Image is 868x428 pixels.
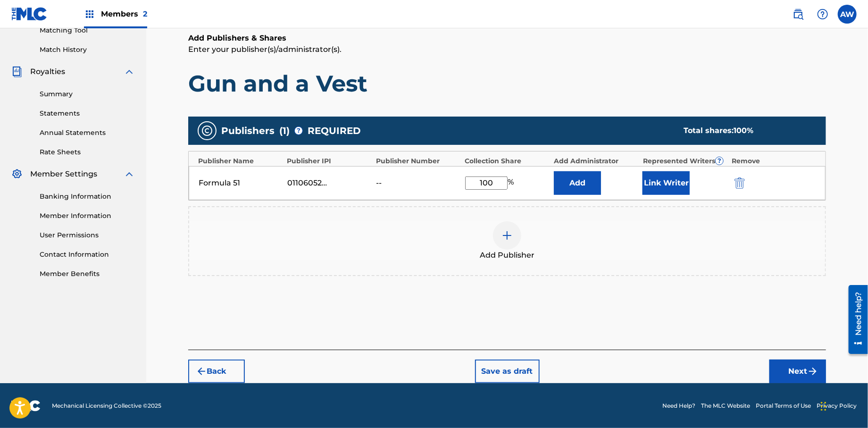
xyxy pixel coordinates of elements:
img: expand [124,168,135,180]
button: Next [769,360,826,383]
div: Remove [732,156,816,166]
img: Royalties [11,66,23,77]
a: The MLC Website [701,402,750,410]
a: Portal Terms of Use [756,402,811,410]
img: help [817,8,828,20]
img: Top Rightsholders [84,8,95,20]
a: Rate Sheets [40,147,135,157]
button: Link Writer [643,171,690,195]
p: Enter your publisher(s)/administrator(s). [188,44,826,55]
img: 12a2ab48e56ec057fbd8.svg [734,177,745,189]
div: User Menu [838,5,857,24]
iframe: Resource Center [842,281,868,357]
span: Members [101,8,147,19]
span: Publishers [221,124,275,138]
span: Member Settings [30,168,97,180]
div: Help [813,5,832,24]
h1: Gun and a Vest [188,69,826,98]
button: Back [188,360,245,383]
iframe: Chat Widget [818,383,865,428]
a: Contact Information [40,250,135,260]
img: logo [11,400,41,411]
img: 7ee5dd4eb1f8a8e3ef2f.svg [196,366,207,377]
div: Collection Share [465,156,550,166]
a: User Permissions [40,230,135,240]
span: ? [295,127,302,134]
a: Member Benefits [40,269,135,279]
a: Summary [40,89,135,99]
a: Match History [40,45,135,55]
span: Royalties [30,66,65,77]
img: expand [124,66,135,77]
a: Statements [40,109,135,118]
button: Save as draft [475,360,540,383]
a: Matching Tool [40,25,135,35]
div: Publisher Name [198,156,283,166]
img: search [793,8,804,20]
img: Member Settings [11,168,23,180]
div: Represented Writers [643,156,727,166]
span: 2 [143,9,147,18]
div: Drag [821,392,826,420]
button: Add [554,171,601,195]
span: % [508,176,516,190]
img: f7272a7cc735f4ea7f67.svg [807,366,818,377]
span: Mechanical Licensing Collective © 2025 [52,402,161,410]
a: Privacy Policy [817,402,857,410]
div: Total shares: [684,125,807,136]
a: Banking Information [40,192,135,201]
span: ? [716,157,723,165]
img: add [501,230,513,241]
div: Publisher Number [376,156,460,166]
a: Annual Statements [40,128,135,138]
div: Add Administrator [554,156,638,166]
span: REQUIRED [308,124,361,138]
img: MLC Logo [11,7,48,21]
span: ( 1 ) [279,124,290,138]
span: Add Publisher [480,250,534,261]
img: publishers [201,125,213,136]
a: Member Information [40,211,135,221]
h6: Add Publishers & Shares [188,33,826,44]
a: Need Help? [662,402,695,410]
div: Publisher IPI [287,156,372,166]
span: 100 % [734,126,753,135]
a: Public Search [789,5,808,24]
